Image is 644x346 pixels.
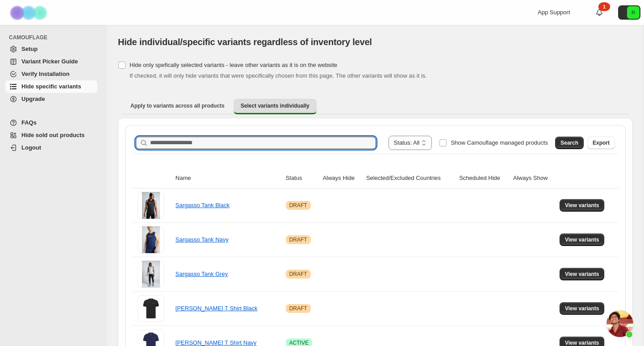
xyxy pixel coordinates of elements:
[5,68,97,80] a: Verify Installation
[593,139,610,146] span: Export
[538,9,570,16] span: App Support
[5,80,97,93] a: Hide specific variants
[595,8,604,17] a: 1
[618,5,640,20] button: Avatar with initials R
[283,168,320,188] th: Status
[176,271,228,277] a: Sargasso Tank Grey
[234,99,317,114] button: Select variants individually
[130,72,427,79] span: If checked, it will only hide variants that were specifically chosen from this page. The other va...
[289,202,307,209] span: DRAFT
[118,37,372,47] span: Hide individual/specific variants regardless of inventory level
[289,271,307,278] span: DRAFT
[5,117,97,129] a: FAQs
[560,233,605,246] button: View variants
[123,99,232,113] button: Apply to variants across all products
[176,236,229,243] a: Sargasso Tank Navy
[21,119,37,126] span: FAQs
[176,202,230,208] a: Sargasso Tank Black
[631,10,635,15] text: R
[289,305,307,312] span: DRAFT
[5,142,97,154] a: Logout
[21,71,70,77] span: Verify Installation
[289,236,307,243] span: DRAFT
[21,58,78,65] span: Variant Picker Guide
[21,83,81,90] span: Hide specific variants
[5,93,97,105] a: Upgrade
[5,129,97,142] a: Hide sold out products
[587,137,615,149] button: Export
[560,302,605,315] button: View variants
[21,96,45,102] span: Upgrade
[598,2,610,11] div: 1
[241,102,309,109] span: Select variants individually
[565,305,599,312] span: View variants
[456,168,510,188] th: Scheduled Hide
[21,132,85,138] span: Hide sold out products
[565,236,599,243] span: View variants
[560,199,605,212] button: View variants
[5,55,97,68] a: Variant Picker Guide
[555,137,584,149] button: Search
[320,168,364,188] th: Always Hide
[560,139,578,146] span: Search
[627,6,640,19] span: Avatar with initials R
[7,0,52,25] img: Camouflage
[510,168,557,188] th: Always Show
[176,339,257,346] a: [PERSON_NAME] T Shirt Navy
[130,62,337,68] span: Hide only spefically selected variants - leave other variants as it is on the website
[21,46,38,52] span: Setup
[176,305,258,312] a: [PERSON_NAME] T Shirt Black
[364,168,456,188] th: Selected/Excluded Countries
[565,271,599,278] span: View variants
[9,34,101,41] span: CAMOUFLAGE
[451,139,548,146] span: Show Camouflage managed products
[21,144,41,151] span: Logout
[5,43,97,55] a: Setup
[130,102,225,109] span: Apply to variants across all products
[173,168,283,188] th: Name
[560,268,605,280] button: View variants
[606,310,633,337] a: Open chat
[565,202,599,209] span: View variants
